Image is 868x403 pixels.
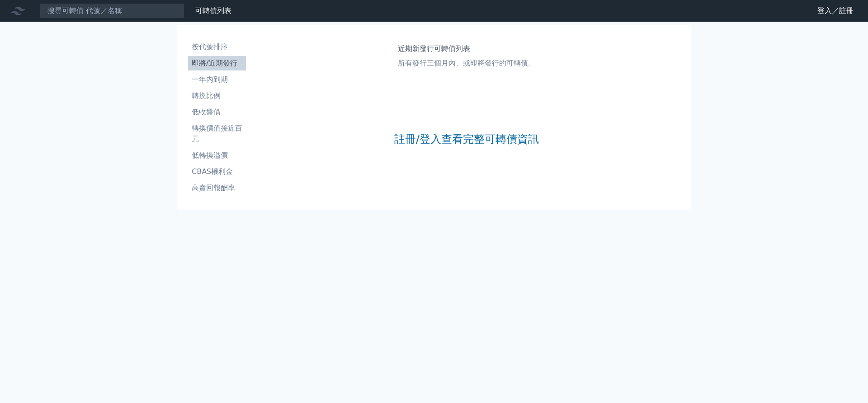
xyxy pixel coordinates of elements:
[188,105,246,119] a: 低收盤價
[188,56,246,70] a: 即將/近期發行
[195,6,231,15] a: 可轉債列表
[188,58,246,69] li: 即將/近期發行
[188,42,246,52] li: 按代號排序
[188,164,246,179] a: CBAS權利金
[188,183,246,193] li: 高賣回報酬率
[40,3,184,19] input: 搜尋可轉債 代號／名稱
[398,43,535,54] h1: 近期新發行可轉債列表
[188,107,246,117] li: 低收盤價
[394,132,539,146] a: 註冊/登入查看完整可轉債資訊
[188,123,246,145] li: 轉換價值接近百元
[188,40,246,54] a: 按代號排序
[188,90,246,101] li: 轉換比例
[810,4,861,18] a: 登入／註冊
[188,150,246,161] li: 低轉換溢價
[188,74,246,85] li: 一年內到期
[188,181,246,195] a: 高賣回報酬率
[188,121,246,146] a: 轉換價值接近百元
[398,58,535,69] p: 所有發行三個月內、或即將發行的可轉債。
[188,148,246,163] a: 低轉換溢價
[188,166,246,177] li: CBAS權利金
[188,72,246,87] a: 一年內到期
[188,89,246,103] a: 轉換比例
